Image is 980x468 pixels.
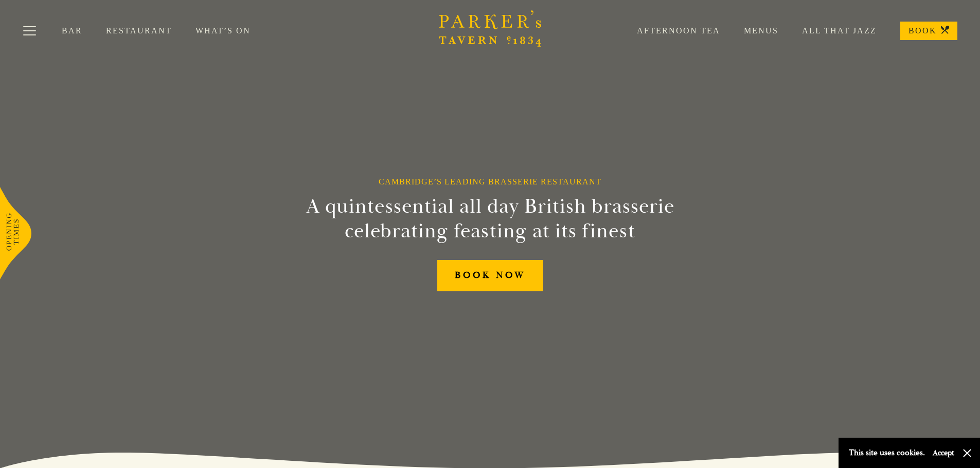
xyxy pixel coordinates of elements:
p: This site uses cookies. [849,445,925,460]
button: Close and accept [962,448,972,458]
h1: Cambridge’s Leading Brasserie Restaurant [379,177,601,186]
button: Accept [933,448,954,458]
h2: A quintessential all day British brasserie celebrating feasting at its finest [256,194,725,244]
a: BOOK NOW [437,260,543,291]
